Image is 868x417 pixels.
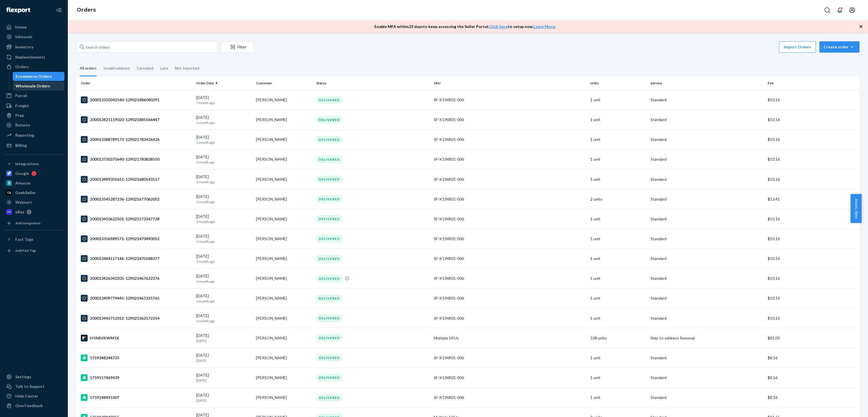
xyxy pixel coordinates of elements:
[316,334,342,342] div: DELIVERED
[648,328,766,348] td: Ship-to-address Removal
[196,100,252,105] p: 1 month ago
[3,23,64,32] a: Home
[765,249,860,268] td: $10.16
[103,61,130,76] div: Invalid address
[196,372,252,383] div: [DATE]
[431,328,588,348] td: Multiple SKUs
[15,221,40,225] div: Add Integration
[196,352,252,363] div: [DATE]
[196,259,252,264] p: 1 month ago
[254,388,314,407] td: [PERSON_NAME]
[434,156,586,162] div: SF-K1INR01-006
[196,154,252,165] div: [DATE]
[16,74,52,79] div: Ecommerce Orders
[15,393,38,399] div: Help Center
[434,97,586,103] div: SF-K1INR01-006
[374,24,556,29] p: Enable MFA within 23 days to keep accessing the Seller Portal. to setup now. .
[196,239,252,244] p: 1 month ago
[254,189,314,209] td: [PERSON_NAME]
[434,177,586,182] div: SF-K1INR01-006
[81,156,192,163] div: 200013730375640-129021780838550
[254,249,314,268] td: [PERSON_NAME]
[15,384,45,389] div: Talk to Support
[588,229,648,249] td: 1 unit
[81,96,192,103] div: 200013320342540-129021886040291
[765,130,860,149] td: $10.16
[81,176,192,183] div: 200013499301651-129021680143517
[196,219,252,224] p: 1 month ago
[316,235,342,242] div: DELIVERED
[254,268,314,288] td: [PERSON_NAME]
[765,189,860,209] td: $13.41
[15,199,32,205] div: Walmart
[434,395,586,400] div: SF-K1INR01-006
[650,117,763,122] p: Standard
[81,374,192,381] div: 5759157469439
[15,143,27,148] div: Billing
[81,196,192,203] div: 200013545287236-129021677062052
[81,275,192,282] div: 200013426342205-129021467632376
[3,246,64,255] a: Add Fast Tag
[256,81,312,85] div: Customer
[650,276,763,281] p: Standard
[650,375,763,381] p: Standard
[847,5,858,16] button: Open account menu
[254,288,314,308] td: [PERSON_NAME]
[316,136,342,143] div: DELIVERED
[3,392,64,401] a: Help Center
[650,97,763,103] p: Standard
[3,53,64,62] a: Replenishments
[434,137,586,142] div: SF-K1INR01-006
[81,235,192,242] div: 200013356989571-129021470490052
[822,5,833,16] button: Open Search Box
[196,299,252,304] p: 1 month ago
[765,368,860,388] td: $8.56
[3,179,64,188] a: Amazon
[254,130,314,149] td: [PERSON_NAME]
[16,83,50,89] div: Wholesale Orders
[3,42,64,51] a: Inventory
[3,111,64,120] a: Prep
[196,319,252,323] p: 1 month ago
[15,248,36,253] div: Add Fast Tag
[650,236,763,242] p: Standard
[196,174,252,184] div: [DATE]
[588,110,648,130] td: 1 unit
[434,295,586,301] div: SF-K1INR01-006
[765,288,860,308] td: $10.16
[650,395,763,400] p: Standard
[15,237,33,242] div: Fast Tags
[196,95,252,105] div: [DATE]
[3,169,64,178] a: Google
[765,76,860,90] th: Fee
[81,394,192,401] div: 5759148491007
[81,216,192,222] div: 200013410622501-129021573547728
[588,348,648,368] td: 1 unit
[196,134,252,145] div: [DATE]
[588,268,648,288] td: 1 unit
[15,44,33,50] div: Inventory
[15,171,29,176] div: Google
[648,76,766,90] th: Service
[316,295,342,302] div: DELIVERED
[196,358,252,363] p: [DATE]
[316,96,342,104] div: DELIVERED
[15,113,24,118] div: Prep
[3,207,64,216] a: eBay
[434,117,586,122] div: SF-K1INR01-006
[314,76,431,90] th: Status
[824,44,855,50] div: Create order
[254,348,314,368] td: [PERSON_NAME]
[3,198,64,207] a: Walmart
[15,24,27,30] div: Home
[254,308,314,328] td: [PERSON_NAME]
[765,90,860,110] td: $10.16
[316,374,342,381] div: DELIVERED
[316,116,342,124] div: DELIVERED
[3,32,64,41] a: Inbounds
[765,348,860,368] td: $8.56
[15,132,34,138] div: Reporting
[650,156,763,162] p: Standard
[175,61,199,76] div: Not Imported
[588,328,648,348] td: 108 units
